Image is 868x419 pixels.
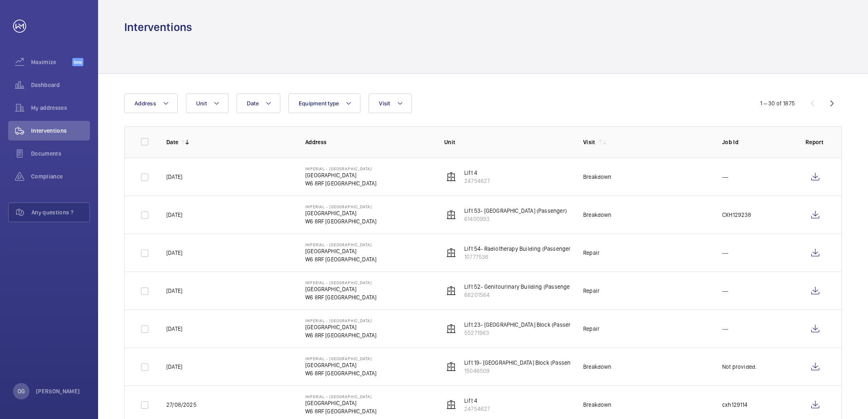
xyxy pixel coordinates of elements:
span: Interventions [31,127,90,135]
p: Lift 53- [GEOGRAPHIC_DATA] (Passenger) [464,207,567,215]
span: Visit [379,100,390,107]
span: Address [134,100,156,107]
p: [GEOGRAPHIC_DATA] [305,247,376,255]
p: 27/08/2025 [166,401,197,409]
p: [GEOGRAPHIC_DATA] [305,323,376,331]
span: Dashboard [31,81,90,89]
p: --- [722,287,729,295]
div: 1 – 30 of 1875 [760,99,795,107]
span: Documents [31,149,90,158]
span: Date [247,100,259,107]
p: CXH129238 [722,211,752,219]
p: 15046509 [464,367,581,375]
p: [DATE] [166,287,182,295]
p: Report [805,138,825,146]
p: [GEOGRAPHIC_DATA] [305,399,376,407]
p: W6 8RF [GEOGRAPHIC_DATA] [305,331,376,339]
img: elevator.svg [446,210,456,220]
p: [GEOGRAPHIC_DATA] [305,361,376,369]
p: --- [722,325,729,333]
span: Beta [72,58,83,66]
button: Unit [186,94,228,113]
p: Date [166,138,178,146]
div: Breakdown [583,363,612,371]
p: Not provided. [722,363,756,371]
img: elevator.svg [446,362,456,372]
div: Repair [583,287,600,295]
p: Job Id [722,138,792,146]
p: W6 8RF [GEOGRAPHIC_DATA] [305,217,376,225]
div: Breakdown [583,211,612,219]
p: Imperial - [GEOGRAPHIC_DATA] [305,242,376,247]
img: elevator.svg [446,172,456,182]
p: [DATE] [166,173,182,181]
div: Breakdown [583,173,612,181]
button: Address [124,94,178,113]
span: Compliance [31,172,90,181]
p: [GEOGRAPHIC_DATA] [305,171,376,179]
span: Any questions ? [31,208,89,216]
p: W6 8RF [GEOGRAPHIC_DATA] [305,369,376,377]
img: elevator.svg [446,286,456,296]
img: elevator.svg [446,400,456,410]
p: Lift 19- [GEOGRAPHIC_DATA] Block (Passenger) [464,359,581,367]
div: Repair [583,249,600,257]
p: W6 8RF [GEOGRAPHIC_DATA] [305,293,376,301]
p: --- [722,249,729,257]
p: [GEOGRAPHIC_DATA] [305,285,376,293]
p: 24754627 [464,405,490,413]
p: 66201564 [464,291,574,299]
p: Imperial - [GEOGRAPHIC_DATA] [305,166,376,171]
img: elevator.svg [446,248,456,258]
button: Date [237,94,280,113]
p: Lift 23- [GEOGRAPHIC_DATA] Block (Passenger) [464,321,582,329]
p: --- [722,173,729,181]
p: Imperial - [GEOGRAPHIC_DATA] [305,318,376,323]
p: Unit [444,138,570,146]
p: 61400993 [464,215,567,223]
p: Lift 4 [464,397,490,405]
p: [GEOGRAPHIC_DATA] [305,209,376,217]
span: Equipment type [299,100,339,107]
p: [DATE] [166,211,182,219]
p: cxh129114 [722,401,748,409]
p: OG [18,387,25,395]
p: [DATE] [166,249,182,257]
p: Lift 4 [464,169,490,177]
p: 55271963 [464,329,582,337]
button: Visit [369,94,412,113]
div: Repair [583,325,600,333]
p: Imperial - [GEOGRAPHIC_DATA] [305,356,376,361]
p: Imperial - [GEOGRAPHIC_DATA] [305,394,376,399]
p: W6 8RF [GEOGRAPHIC_DATA] [305,407,376,415]
p: W6 8RF [GEOGRAPHIC_DATA] [305,179,376,187]
p: Imperial - [GEOGRAPHIC_DATA] [305,204,376,209]
p: Visit [583,138,595,146]
p: [DATE] [166,325,182,333]
span: My addresses [31,104,90,112]
p: Lift 52- Genitourinary Building (Passenger) [464,283,574,291]
p: Lift 54- Radiotherapy Building (Passenger) [464,245,573,253]
p: 10777536 [464,253,573,261]
button: Equipment type [289,94,361,113]
p: W6 8RF [GEOGRAPHIC_DATA] [305,255,376,263]
span: Unit [196,100,207,107]
p: [PERSON_NAME] [36,387,80,395]
div: Breakdown [583,401,612,409]
h1: Interventions [124,20,192,35]
span: Maximize [31,58,72,66]
img: elevator.svg [446,324,456,334]
p: 24754627 [464,177,490,185]
p: Imperial - [GEOGRAPHIC_DATA] [305,280,376,285]
p: [DATE] [166,363,182,371]
p: Address [305,138,431,146]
